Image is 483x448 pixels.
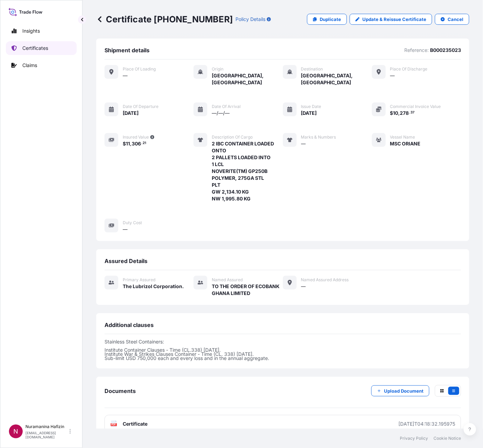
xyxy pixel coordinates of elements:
p: Update & Reissue Certificate [362,16,426,23]
p: Duplicate [320,16,341,23]
p: Reference: [404,47,429,54]
span: Date of departure [123,104,158,109]
span: Date of arrival [212,104,241,109]
span: 37 [411,111,415,114]
span: — [390,72,395,79]
span: 21 [143,142,146,144]
span: , [398,111,400,116]
span: Duty Cost [123,220,142,226]
p: Certificate [PHONE_NUMBER] [96,14,233,25]
p: Claims [22,62,37,69]
span: Origin [212,66,223,72]
span: [GEOGRAPHIC_DATA], [GEOGRAPHIC_DATA] [212,72,283,86]
span: $ [123,141,126,146]
a: Cookie Notice [433,436,461,441]
span: TO THE ORDER OF ECOBANK GHANA LIMITED [212,283,283,297]
span: Documents [105,387,136,394]
span: Description of cargo [212,134,253,140]
p: Upload Document [384,387,424,394]
span: — [301,140,306,147]
span: . [141,142,142,144]
span: Commercial Invoice Value [390,104,441,109]
span: [GEOGRAPHIC_DATA], [GEOGRAPHIC_DATA] [301,72,372,86]
a: Insights [6,24,77,38]
span: Issue Date [301,104,321,109]
span: The Lubrizol Corporation. [123,283,184,290]
p: Stainless Steel Containers: Institute Container Clauses - Time (CL.338) [DATE]. Institute War & S... [105,340,461,360]
span: MSC ORIANE [390,140,421,147]
a: Duplicate [307,14,347,25]
span: — [123,72,128,79]
span: Primary assured [123,277,155,283]
span: 11 [126,141,130,146]
div: [DATE]T04:18:32.195975 [398,420,455,427]
button: Upload Document [371,385,429,396]
span: Destination [301,66,323,72]
p: Cancel [448,16,463,23]
a: PDFCertificate[DATE]T04:18:32.195975 [105,415,461,433]
span: Named Assured [212,277,243,283]
span: Vessel Name [390,134,415,140]
span: [DATE] [301,110,317,117]
p: Policy Details [235,16,265,23]
span: —/—/— [212,110,230,117]
p: Certificates [22,45,48,52]
span: Place of discharge [390,66,428,72]
p: B000235023 [430,47,461,54]
span: 2 IBC CONTAINER LOADED ONTO 2 PALLETS LOADED INTO 1 LCL NOVERITE(TM) GP250B POLYMER, 275GA STL PL... [212,140,283,202]
span: Certificate [123,420,147,427]
span: . [409,111,410,114]
span: N [13,428,18,435]
a: Certificates [6,41,77,55]
span: 278 [400,111,409,116]
span: Insured Value [123,134,149,140]
span: — [123,226,128,233]
span: Shipment details [105,47,150,54]
a: Privacy Policy [400,436,428,441]
a: Claims [6,58,77,72]
p: Insights [22,28,40,34]
button: Cancel [435,14,469,25]
a: Update & Reissue Certificate [350,14,432,25]
span: [DATE] [123,110,139,117]
span: 306 [132,141,141,146]
p: Nuramanina Hafizin [25,424,68,429]
span: 10 [393,111,398,116]
text: PDF [112,424,116,426]
span: Assured Details [105,258,147,264]
span: Place of Loading [123,66,156,72]
span: , [130,141,132,146]
span: Marks & Numbers [301,134,336,140]
span: Named Assured Address [301,277,349,283]
span: $ [390,111,393,116]
span: — [301,283,306,290]
p: [EMAIL_ADDRESS][DOMAIN_NAME] [25,431,68,439]
span: Additional clauses [105,321,154,328]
